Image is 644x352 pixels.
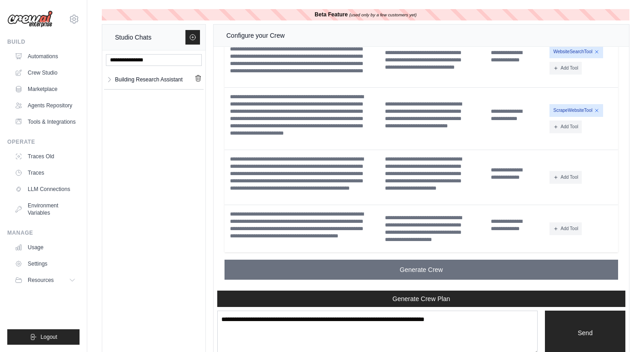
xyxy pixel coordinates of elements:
a: Usage [11,240,80,255]
img: Logo [7,10,53,28]
a: Automations [11,49,80,64]
div: Studio Chats [115,32,151,43]
button: Add Tool [549,62,582,75]
span: Generate Crew [400,265,443,274]
button: Logout [7,329,80,345]
span: Resources [28,277,54,284]
div: Configure your Crew [226,30,285,41]
a: Traces [11,166,80,180]
button: Add Tool [549,222,582,235]
span: Logout [40,333,57,341]
button: Add Tool [549,171,582,184]
a: Agents Repository [11,98,80,113]
i: (used only by a few customers yet) [349,12,416,17]
button: Generate Crew [225,260,618,280]
button: Add Tool [549,121,582,133]
button: Generate Crew Plan [217,291,625,307]
div: Building Research Assistant [115,75,183,84]
a: LLM Connections [11,182,80,196]
span: ScrapeWebsiteTool [549,104,603,117]
a: Settings [11,256,80,271]
a: Crew Studio [11,65,80,80]
a: Environment Variables [11,198,80,220]
a: Tools & Integrations [11,115,80,129]
div: Build [7,38,80,45]
a: Building Research Assistant [113,73,195,85]
a: Traces Old [11,149,80,164]
button: Resources [11,273,80,287]
b: Beta Feature [315,11,348,18]
span: WebsiteSearchTool [549,45,603,58]
div: Operate [7,138,80,146]
div: Manage [7,229,80,236]
a: Marketplace [11,82,80,96]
